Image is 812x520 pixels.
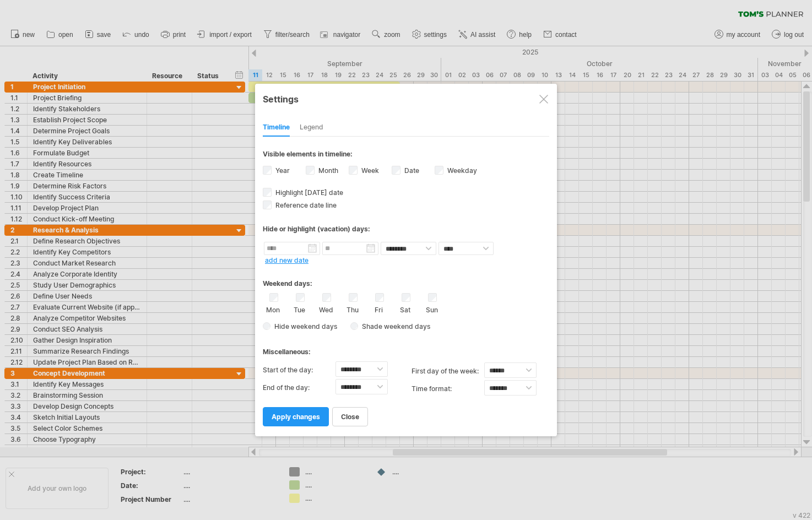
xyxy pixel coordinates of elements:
[293,304,306,314] label: Tue
[263,337,549,359] div: Miscellaneous:
[398,304,412,314] label: Sat
[270,322,337,331] span: Hide weekend days
[359,166,379,175] label: Week
[316,166,338,175] label: Month
[300,119,323,137] div: Legend
[263,269,549,290] div: Weekend days:
[272,413,320,421] span: apply changes
[266,304,280,314] label: Mon
[263,119,290,137] div: Timeline
[402,166,419,175] label: Date
[265,256,308,264] a: add new date
[263,150,549,161] div: Visible elements in timeline:
[263,225,549,233] div: Hide or highlight (vacation) days:
[412,362,484,380] label: first day of the week:
[345,304,359,314] label: Thu
[341,413,359,421] span: close
[358,322,430,331] span: Shade weekend days
[319,304,333,314] label: Wed
[263,89,549,109] div: Settings
[273,166,290,175] label: Year
[332,407,368,426] a: close
[263,361,335,379] label: Start of the day:
[372,304,386,314] label: Fri
[412,380,484,398] label: Time format:
[445,166,477,175] label: Weekday
[263,379,335,397] label: End of the day:
[263,407,329,426] a: apply changes
[273,201,337,209] span: Reference date line
[425,304,439,314] label: Sun
[273,188,343,197] span: Highlight [DATE] date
